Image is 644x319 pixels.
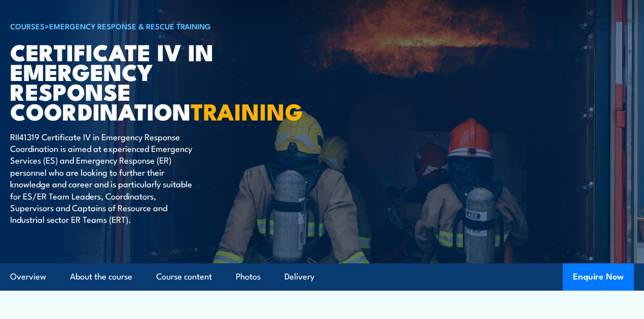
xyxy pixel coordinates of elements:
[10,42,261,121] h1: Certificate IV in Emergency Response Coordination
[284,263,314,290] a: Delivery
[236,263,261,290] a: Photos
[563,263,634,291] button: Enquire Now
[70,263,132,290] a: About the course
[10,20,45,31] a: COURSES
[49,20,211,31] a: Emergency Response & Rescue Training
[10,131,195,225] p: RII41319 Certificate IV in Emergency Response Coordination is aimed at experienced Emergency Serv...
[10,263,46,290] a: Overview
[10,20,261,32] h6: >
[156,263,212,290] a: Course content
[191,93,303,128] strong: TRAINING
